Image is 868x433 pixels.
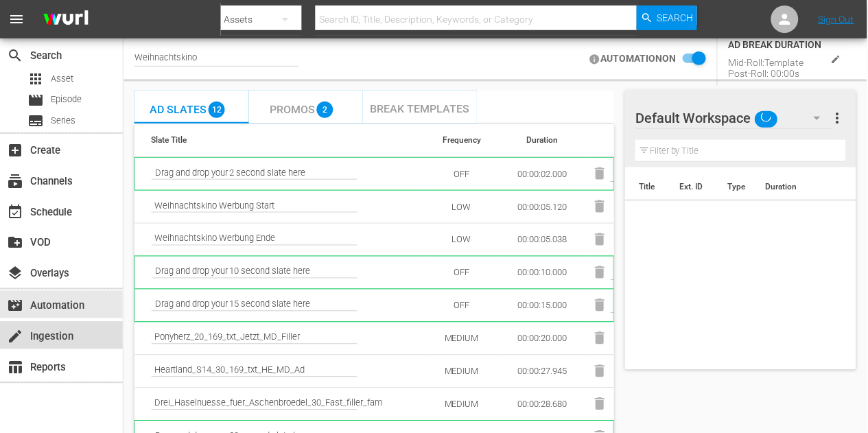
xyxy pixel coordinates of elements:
span: Channels [7,173,23,189]
span: Series [51,114,75,128]
span: Asset [51,72,73,86]
span: Search [658,5,694,30]
div: Default Workspace [636,99,834,137]
td: 00:00:27.945 [500,355,586,388]
span: Reports [7,360,23,376]
span: Ad Slates [150,103,207,116]
span: Heartland_S14_30_169_txt_HE_MD_Ad [152,365,357,377]
span: Search [7,47,23,64]
span: Automation [7,298,23,314]
span: Ponyherz_20_169_txt_Jetzt_MD_Filler [152,332,357,344]
td: 00:00:02.000 [500,157,586,190]
td: MEDIUM [425,322,500,355]
th: Duration [500,124,586,156]
span: Overlays [7,266,23,282]
button: Search [637,5,698,30]
span: Series [27,113,44,129]
div: Mid-Roll: Template [729,57,805,68]
th: Title [626,167,672,206]
td: 00:00:28.680 [500,388,586,421]
button: edit [823,45,851,73]
span: Weihnachtskino Werbung Ende [152,233,357,246]
span: Drag and drop your 15 second slate here [152,299,357,312]
td: 00:00:20.000 [500,322,586,355]
td: LOW [425,223,500,256]
button: Promos 2 [249,91,364,124]
button: Break Templates [363,91,478,124]
span: Episode [51,93,82,106]
div: AD BREAK DURATION [729,39,823,50]
td: 00:00:05.120 [500,190,586,223]
td: OFF [425,157,500,190]
td: LOW [425,190,500,223]
th: Ext. ID [672,167,721,206]
td: OFF [425,289,500,322]
span: 2 [317,102,333,118]
span: Promos [270,103,315,116]
td: 00:00:10.000 [500,256,586,289]
div: Post-Roll: 00:00s [729,68,801,79]
span: Episode [27,92,44,108]
td: OFF [425,256,500,289]
td: MEDIUM [425,388,500,421]
span: menu [8,11,25,27]
span: Break Templates [371,102,470,115]
span: Drag and drop your 10 second slate here [152,266,357,279]
th: Duration [758,167,841,206]
button: Ad Slates 12 [134,91,249,124]
td: 00:00:05.038 [500,223,586,256]
span: Drag and drop your 2 second slate here [152,167,357,180]
th: Slate Title [134,124,425,156]
td: 00:00:15.000 [500,289,586,322]
h4: AUTOMATION ON [601,54,677,64]
span: Drei_Haselnuesse_fuer_Aschenbroedel_30_Fast_filler_fam [152,398,357,410]
a: Sign Out [819,14,855,25]
span: Asset [27,71,44,87]
span: VOD [7,235,23,251]
th: Type [720,167,758,206]
span: Weihnachtskino Werbung Start [152,200,357,213]
span: Create [7,142,23,159]
span: Ingestion [7,329,23,345]
div: Weihnachtskino [134,52,299,67]
span: more_vert [830,110,847,126]
span: Schedule [7,204,23,220]
span: 12 [209,102,225,118]
th: Frequency [425,124,500,156]
img: ans4CAIJ8jUAAAAAAAAAAAAAAAAAAAAAAAAgQb4GAAAAAAAAAAAAAAAAAAAAAAAAJMjXAAAAAAAAAAAAAAAAAAAAAAAAgAT5G... [33,3,99,36]
td: MEDIUM [425,355,500,388]
button: more_vert [830,102,847,134]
